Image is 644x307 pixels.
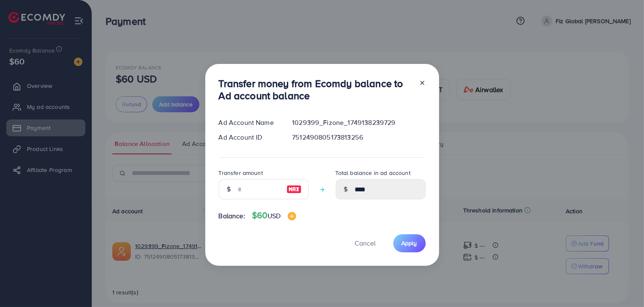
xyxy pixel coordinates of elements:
img: image [286,184,302,194]
div: 7512490805173813256 [285,132,432,142]
h3: Transfer money from Ecomdy balance to Ad account balance [219,77,412,102]
button: Apply [393,234,426,252]
span: USD [268,211,281,220]
button: Cancel [345,234,387,252]
span: Balance: [219,211,245,221]
div: Ad Account ID [212,132,286,142]
div: Ad Account Name [212,118,286,127]
img: image [288,212,296,220]
div: 1029399_Fizone_1749138239729 [285,118,432,127]
label: Total balance in ad account [336,169,411,177]
label: Transfer amount [219,169,263,177]
span: Cancel [355,238,376,248]
h4: $60 [252,210,296,221]
span: Apply [402,239,417,247]
iframe: Chat [608,269,638,301]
